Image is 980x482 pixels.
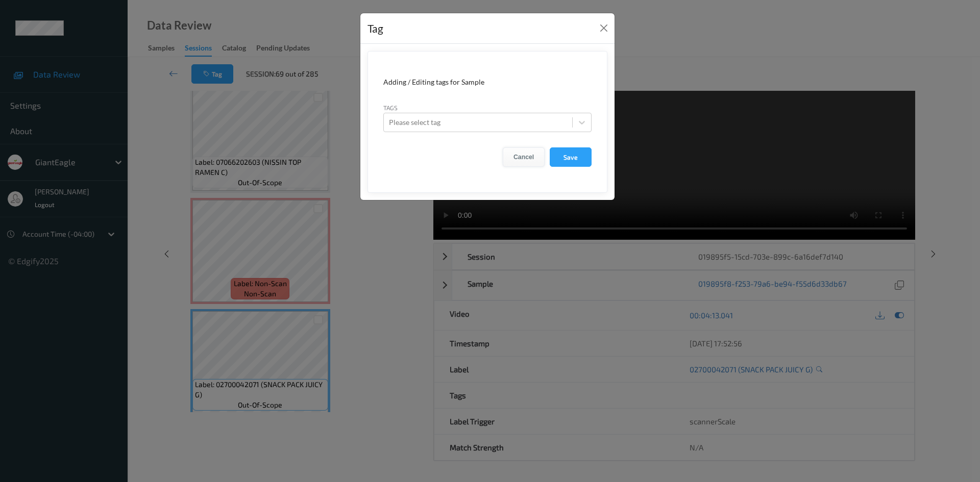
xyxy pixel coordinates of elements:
button: Save [550,147,592,167]
div: Adding / Editing tags for Sample [383,77,592,87]
label: Tags [383,103,398,112]
div: Tag [367,20,383,37]
button: Cancel [503,147,545,167]
button: Close [597,21,611,35]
